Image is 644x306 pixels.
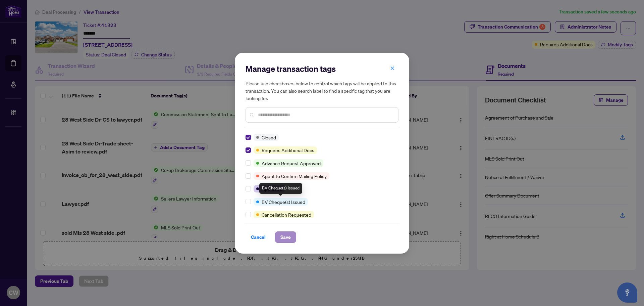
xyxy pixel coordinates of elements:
span: close [390,66,395,71]
span: Cancellation Requested [262,211,311,218]
span: Requires Additional Docs [262,146,314,154]
button: Save [275,231,296,243]
span: Cancel [251,232,266,243]
button: Cancel [246,231,271,243]
h2: Manage transaction tags [246,63,398,74]
span: BV Cheque(s) Issued [262,198,305,206]
span: Advance Request Approved [262,160,321,167]
span: Save [280,232,291,243]
button: Open asap [617,282,637,303]
span: Approved [262,185,282,192]
h5: Please use checkboxes below to control which tags will be applied to this transaction. You can al... [246,80,398,102]
span: Agent to Confirm Mailing Policy [262,172,327,180]
span: Closed [262,134,276,141]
